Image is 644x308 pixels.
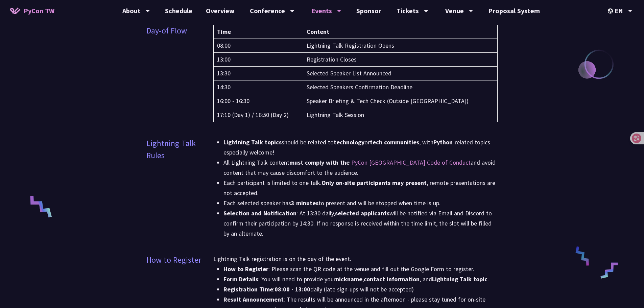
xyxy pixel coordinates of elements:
a: PyCon TW [3,2,61,19]
strong: 08:00 - 13:00 [275,285,310,293]
li: Each participant is limited to one talk. , remote presentations are not accepted. [223,178,498,198]
strong: must comply with the [289,159,350,166]
a: PyCon [GEOGRAPHIC_DATA] Code of Conduct [351,159,471,166]
li: : At 13:30 daily, will be notified via Email and Discord to confirm their participation by 14:30.... [223,208,498,239]
li: should be related to or , with -related topics especially welcome! [223,137,498,158]
td: 08:00 [213,39,303,53]
p: How to Register [146,254,201,266]
strong: contact information [364,275,420,283]
td: 17:10 (Day 1) / 16:50 (Day 2) [213,108,303,122]
p: Lightning Talk Rules [146,137,203,162]
strong: nickname [336,275,362,283]
li: : Please scan the QR code at the venue and fill out the Google Form to register. [223,264,498,274]
p: Day-of Flow [146,25,187,37]
strong: How to Register [223,265,268,273]
td: Lightning Talk Registration Opens [303,39,498,53]
td: Selected Speakers Confirmation Deadline [303,80,498,94]
li: Each selected speaker has to present and will be stopped when time is up. [223,198,498,208]
strong: Registration Time [223,285,273,293]
span: PyCon TW [24,6,54,16]
li: : daily (late sign-ups will not be accepted) [223,284,498,294]
img: Locale Icon [608,8,615,14]
td: 14:30 [213,80,303,94]
td: Speaker Briefing & Tech Check (Outside [GEOGRAPHIC_DATA]) [303,94,498,108]
strong: Result Announcement [223,295,284,303]
strong: Only on-site participants may present [321,179,427,187]
strong: tech communities [370,138,419,146]
td: Selected Speaker List Announced [303,67,498,80]
td: 13:30 [213,67,303,80]
strong: Lightning Talk topic [432,275,487,283]
li: : You will need to provide your , , and . [223,274,498,284]
strong: Selection and Notification [223,209,296,217]
td: 13:00 [213,53,303,67]
td: Lightning Talk Session [303,108,498,122]
strong: technology [334,138,364,146]
strong: selected applicants [335,209,389,217]
li: All Lightning Talk content and avoid content that may cause discomfort to the audience. [223,158,498,178]
p: Lightning Talk registration is on the day of the event. [213,254,498,264]
td: 16:00 - 16:30 [213,94,303,108]
th: Time [213,25,303,39]
strong: Python [433,138,453,146]
strong: 3 minutes [291,199,318,207]
td: Registration Closes [303,53,498,67]
strong: Lightning Talk topics [223,138,282,146]
strong: Form Details [223,275,258,283]
th: Content [303,25,498,39]
img: Home icon of PyCon TW 2025 [10,7,20,14]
